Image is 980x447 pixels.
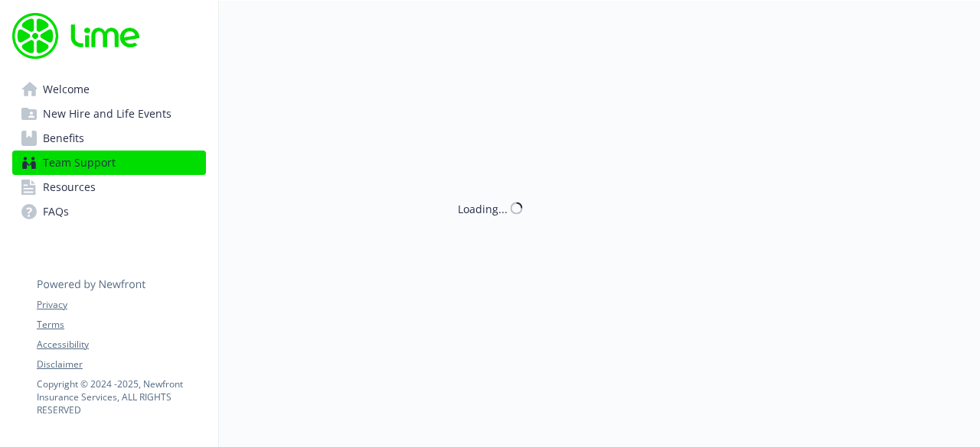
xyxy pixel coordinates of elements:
[43,199,69,224] span: FAQs
[12,77,206,102] a: Welcome
[12,199,206,224] a: FAQs
[37,298,205,312] a: Privacy
[37,318,205,332] a: Terms
[43,151,116,175] span: Team Support
[43,126,84,151] span: Benefits
[12,126,206,151] a: Benefits
[43,77,90,102] span: Welcome
[37,338,205,351] a: Accessibility
[458,200,508,216] div: Loading...
[37,377,205,416] p: Copyright © 2024 - 2025 , Newfront Insurance Services, ALL RIGHTS RESERVED
[37,358,205,371] a: Disclaimer
[43,175,96,199] span: Resources
[12,175,206,199] a: Resources
[43,102,171,126] span: New Hire and Life Events
[12,102,206,126] a: New Hire and Life Events
[12,151,206,175] a: Team Support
